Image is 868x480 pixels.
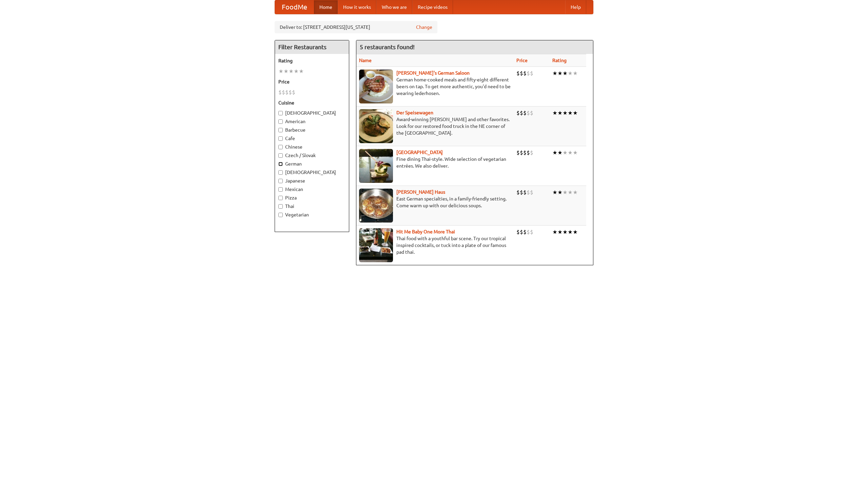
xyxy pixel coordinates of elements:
li: ★ [283,68,289,75]
li: $ [520,149,523,156]
li: ★ [557,149,563,156]
input: [DEMOGRAPHIC_DATA] [278,111,283,115]
li: $ [292,89,295,96]
label: [DEMOGRAPHIC_DATA] [278,169,346,176]
h5: Rating [278,57,346,64]
h5: Cuisine [278,99,346,106]
li: $ [527,109,530,117]
li: ★ [552,70,557,77]
input: Czech / Slovak [278,153,283,158]
li: $ [530,149,533,156]
input: Cafe [278,136,283,141]
li: $ [289,89,292,96]
input: Vegetarian [278,213,283,217]
li: ★ [563,109,568,117]
li: $ [523,70,527,77]
img: babythai.jpg [359,228,393,262]
li: ★ [573,228,578,236]
input: Pizza [278,196,283,200]
p: Award-winning [PERSON_NAME] and other favorites. Look for our restored food truck in the NE corne... [359,116,511,136]
li: ★ [568,149,573,156]
li: $ [530,228,533,236]
a: Name [359,58,372,63]
li: ★ [568,70,573,77]
li: ★ [557,228,563,236]
a: Home [314,0,338,14]
li: $ [527,189,530,196]
li: ★ [552,109,557,117]
li: $ [523,149,527,156]
li: $ [527,228,530,236]
li: ★ [557,189,563,196]
li: $ [516,149,520,156]
li: $ [520,228,523,236]
li: $ [530,70,533,77]
li: $ [516,109,520,117]
li: $ [285,89,289,96]
a: Price [516,58,528,63]
li: ★ [299,68,304,75]
li: ★ [289,68,294,75]
li: $ [527,149,530,156]
input: [DEMOGRAPHIC_DATA] [278,170,283,175]
h4: Filter Restaurants [275,40,349,54]
a: [GEOGRAPHIC_DATA] [396,150,443,155]
p: German home-cooked meals and fifty-eight different beers on tap. To get more authentic, you'd nee... [359,76,511,97]
li: $ [516,189,520,196]
li: $ [530,189,533,196]
a: FoodMe [275,0,314,14]
li: ★ [552,189,557,196]
p: Thai food with a youthful bar scene. Try our tropical inspired cocktails, or tuck into a plate of... [359,235,511,255]
li: ★ [294,68,299,75]
li: ★ [573,109,578,117]
a: Rating [552,58,567,63]
img: esthers.jpg [359,70,393,103]
input: Barbecue [278,128,283,132]
p: Fine dining Thai-style. Wide selection of vegetarian entrées. We also deliver. [359,156,511,169]
p: East German specialties, in a family-friendly setting. Come warm up with our delicious soups. [359,195,511,209]
label: Cafe [278,135,346,142]
input: Mexican [278,187,283,192]
li: ★ [573,70,578,77]
label: Pizza [278,194,346,201]
input: Japanese [278,179,283,183]
a: Who we are [376,0,412,14]
a: How it works [338,0,376,14]
label: Chinese [278,143,346,150]
label: Barbecue [278,127,346,133]
li: $ [523,189,527,196]
label: American [278,118,346,125]
a: Hit Me Baby One More Thai [396,229,455,234]
li: ★ [278,68,283,75]
label: Mexican [278,186,346,193]
li: ★ [568,228,573,236]
ng-pluralize: 5 restaurants found! [360,44,415,50]
img: speisewagen.jpg [359,109,393,143]
label: Vegetarian [278,211,346,218]
a: Der Speisewagen [396,110,433,115]
li: $ [516,228,520,236]
li: ★ [557,109,563,117]
li: ★ [563,149,568,156]
a: Recipe videos [412,0,453,14]
label: Czech / Slovak [278,152,346,159]
li: ★ [563,189,568,196]
li: $ [520,70,523,77]
li: $ [278,89,282,96]
li: ★ [563,228,568,236]
img: kohlhaus.jpg [359,189,393,223]
h5: Price [278,78,346,85]
a: [PERSON_NAME]'s German Saloon [396,70,470,76]
li: ★ [573,189,578,196]
a: Change [416,24,432,31]
li: $ [520,189,523,196]
li: $ [520,109,523,117]
label: [DEMOGRAPHIC_DATA] [278,110,346,116]
a: [PERSON_NAME] Haus [396,189,445,195]
a: Help [565,0,586,14]
input: Chinese [278,145,283,149]
li: ★ [557,70,563,77]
